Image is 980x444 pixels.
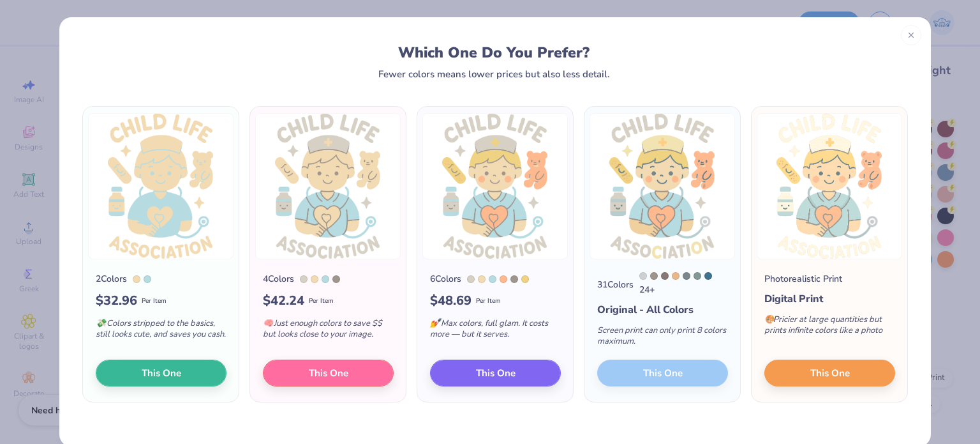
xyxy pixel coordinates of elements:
[263,318,273,329] span: 🧠
[96,360,226,387] button: This One
[141,366,181,381] span: This One
[142,296,167,306] span: Per Item
[430,310,561,353] div: Max colors, full glam. It costs more — but it serves.
[590,113,735,259] img: 31 color option
[467,275,475,283] div: 7527 C
[476,296,501,306] span: Per Item
[133,275,140,283] div: 7506 C
[300,275,308,283] div: 7527 C
[478,275,486,283] div: 7506 C
[764,314,775,325] span: 🎨
[96,318,106,329] span: 💸
[263,360,394,387] button: This One
[661,272,669,280] div: 409 C
[694,272,701,280] div: 5497 C
[639,272,647,280] div: 427 C
[332,275,340,283] div: Black 0961 C
[639,272,728,296] div: 24 +
[96,272,127,286] div: 2 Colors
[144,275,151,283] div: 628 C
[672,272,679,280] div: 720 C
[810,366,849,381] span: This One
[510,275,518,283] div: Black 0961 C
[422,113,568,259] img: 6 color option
[475,366,515,381] span: This One
[430,318,440,329] span: 💅
[263,310,394,353] div: Just enough colors to save $$ but looks close to your image.
[764,291,895,307] div: Digital Print
[308,366,348,381] span: This One
[597,278,634,291] div: 31 Colors
[430,360,561,387] button: This One
[255,113,401,259] img: 4 color option
[88,113,234,259] img: 2 color option
[757,113,902,259] img: Photorealistic preview
[597,318,728,360] div: Screen print can only print 8 colors maximum.
[311,275,318,283] div: 7506 C
[378,69,610,79] div: Fewer colors means lower prices but also less detail.
[322,275,329,283] div: 628 C
[263,272,294,286] div: 4 Colors
[263,291,304,310] span: $ 42.24
[96,310,226,353] div: Colors stripped to the basics, still looks cute, and saves you cash.
[489,275,496,283] div: 628 C
[96,291,137,310] span: $ 32.96
[430,272,461,286] div: 6 Colors
[500,275,507,283] div: 1555 C
[764,307,895,349] div: Pricier at large quantities but prints infinite colors like a photo
[309,296,334,306] span: Per Item
[597,302,728,318] div: Original - All Colors
[430,291,471,310] span: $ 48.69
[521,275,529,283] div: 7403 C
[704,272,712,280] div: 7698 C
[764,360,895,387] button: This One
[683,272,690,280] div: 430 C
[764,272,842,286] div: Photorealistic Print
[94,44,895,61] div: Which One Do You Prefer?
[650,272,658,280] div: Black 0961 C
